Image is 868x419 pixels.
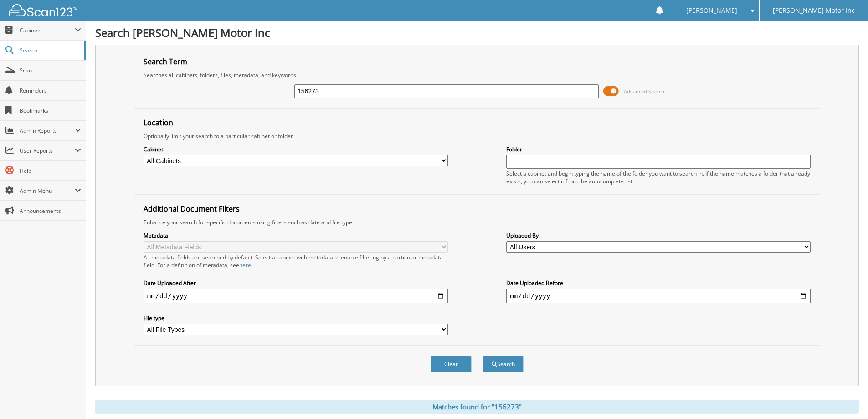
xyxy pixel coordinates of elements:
[144,232,448,239] label: Metadata
[686,8,737,13] span: [PERSON_NAME]
[139,218,815,226] div: Enhance your search for specific documents using filters such as date and file type.
[506,170,811,185] div: Select a cabinet and begin typing the name of the folder you want to search in. If the name match...
[506,289,811,303] input: end
[506,232,811,239] label: Uploaded By
[139,132,815,140] div: Optionally limit your search to a particular cabinet or folder
[20,167,81,175] span: Help
[139,57,192,67] legend: Search Term
[144,289,448,303] input: start
[506,145,811,153] label: Folder
[144,145,448,153] label: Cabinet
[139,71,815,79] div: Searches all cabinets, folders, files, metadata, and keywords
[20,67,81,74] span: Scan
[95,400,859,414] div: Matches found for "156273"
[139,204,244,214] legend: Additional Document Filters
[144,253,448,269] div: All metadata fields are searched by default. Select a cabinet with metadata to enable filtering b...
[139,118,178,128] legend: Location
[144,279,448,287] label: Date Uploaded After
[20,187,75,195] span: Admin Menu
[239,261,251,269] a: here
[20,127,75,134] span: Admin Reports
[20,26,75,34] span: Cabinets
[20,87,81,94] span: Reminders
[20,107,81,114] span: Bookmarks
[624,88,664,95] span: Advanced Search
[20,207,81,215] span: Announcements
[20,147,75,155] span: User Reports
[20,47,80,54] span: Search
[9,4,77,16] img: scan123-logo-white.svg
[483,356,524,372] button: Search
[95,25,859,40] h1: Search [PERSON_NAME] Motor Inc
[773,8,855,13] span: [PERSON_NAME] Motor Inc
[144,314,448,322] label: File type
[431,356,472,372] button: Clear
[506,279,811,287] label: Date Uploaded Before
